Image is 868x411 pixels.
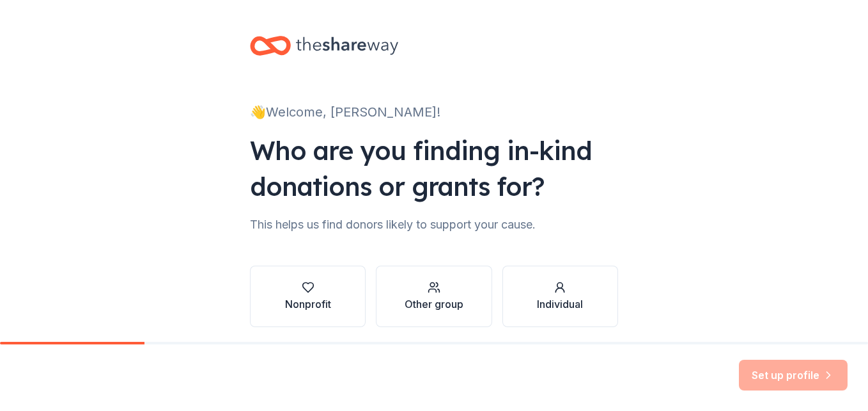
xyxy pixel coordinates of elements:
[502,266,618,327] button: Individual
[537,296,583,312] div: Individual
[376,266,492,327] button: Other group
[250,102,618,122] div: 👋 Welcome, [PERSON_NAME]!
[250,133,618,204] div: Who are you finding in-kind donations or grants for?
[250,214,618,235] div: This helps us find donors likely to support your cause.
[285,296,331,312] div: Nonprofit
[405,296,463,312] div: Other group
[250,266,366,327] button: Nonprofit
